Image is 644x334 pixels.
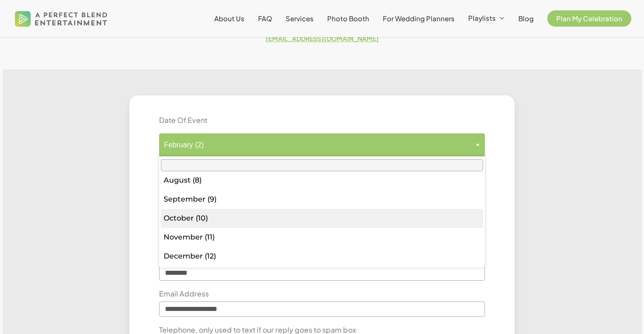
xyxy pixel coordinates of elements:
span: Plan My Celebration [556,14,622,23]
span: About Us [214,14,244,23]
span: Photo Booth [327,14,369,23]
span: February (2) [159,133,485,156]
a: Playlists [468,14,505,23]
a: [EMAIL_ADDRESS][DOMAIN_NAME] [266,34,379,42]
a: Services [286,15,314,22]
label: First Name [152,216,203,227]
a: About Us [214,15,244,22]
li: November (11) [161,228,483,247]
label: Date Of Event [152,115,214,126]
a: For Wedding Planners [383,15,455,22]
li: September (9) [161,190,483,209]
span: Blog [518,14,534,23]
a: Blog [518,15,534,22]
li: December (12) [161,247,483,266]
img: A Perfect Blend Entertainment [13,4,110,33]
span: Playlists [468,14,496,22]
span: For Wedding Planners [383,14,455,23]
li: August (8) [161,171,483,190]
a: FAQ [258,15,272,22]
a: Photo Booth [327,15,369,22]
span: February (2) [160,141,484,149]
span: FAQ [258,14,272,23]
a: Plan My Celebration [547,15,631,22]
label: Email Address [152,288,216,299]
span: Services [286,14,314,23]
li: October (10) [161,209,483,228]
label: Last Name [152,252,202,263]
